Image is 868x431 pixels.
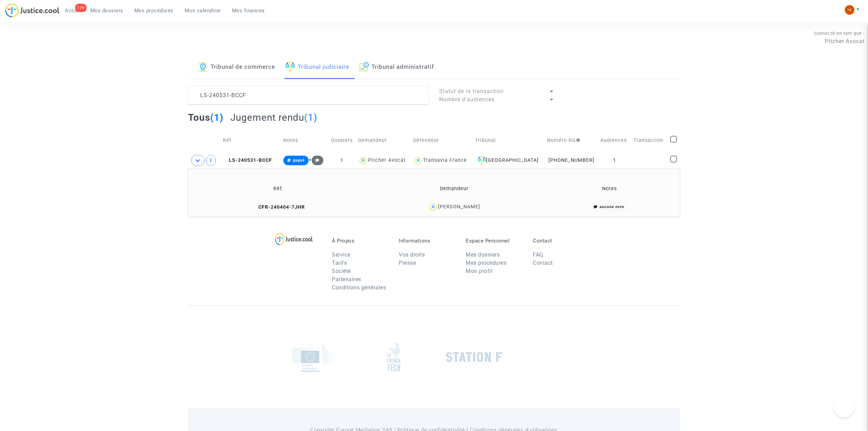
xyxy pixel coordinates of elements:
img: icon-banque.svg [198,62,208,71]
td: Notes [541,178,678,200]
span: Nombre d'audiences [439,96,494,103]
td: Demandeur [356,128,411,153]
span: (1) [210,112,223,123]
a: Mes finances [227,5,270,16]
span: Mes dossiers [90,8,123,14]
td: Audiences [598,128,631,153]
a: 129Actus [59,5,85,16]
a: Tarifs [332,260,347,266]
span: Mes procédures [134,8,174,14]
p: Contact [533,238,589,244]
span: CFR-240404-7JHR [252,204,305,210]
img: icon-user.svg [358,156,368,166]
span: + [309,157,323,163]
a: Tribunal administratif [360,56,434,79]
a: Presse [399,260,416,266]
td: Notes [281,128,328,153]
a: Contact [533,260,553,266]
h2: Tous [188,112,223,123]
div: Pitcher Avocat [368,157,406,163]
a: FAQ [533,251,543,258]
td: [PHONE_NUMBER] [545,153,598,168]
a: Mes procédures [466,260,506,266]
td: Demandeur [367,178,541,200]
img: icon-user.svg [428,202,438,212]
img: icon-faciliter-sm.svg [285,62,295,71]
a: Mes dossiers [466,251,500,258]
td: Réf. [220,128,281,153]
span: Mes finances [232,8,265,14]
a: Mon calendrier [179,5,227,16]
span: Connecté en tant que : [814,31,865,36]
div: [PERSON_NAME] [438,204,480,210]
span: Mon calendrier [185,8,221,14]
img: logo-lg.svg [275,233,313,245]
td: Tribunal [473,128,545,153]
img: icon-user.svg [413,156,423,166]
p: Informations [399,238,456,244]
a: Mes procédures [129,5,179,16]
td: Numéro RG [545,128,598,153]
img: europe_commision.png [292,342,335,372]
td: 1 [328,153,356,168]
a: Mon profil [466,268,492,274]
td: Défendeur [411,128,472,153]
td: 1 [598,153,631,168]
h2: Jugement rendu [230,112,317,123]
span: Actus [65,8,79,14]
img: stationf.png [446,352,502,362]
div: Transavia France [423,157,467,163]
img: icon-faciliter-sm.svg [478,156,486,165]
p: À Propos [332,238,389,244]
a: Vos droits [399,251,425,258]
div: 129 [75,4,86,12]
td: Réf. [190,178,367,200]
img: jc-logo.svg [5,3,59,17]
span: Statut de la transaction [439,88,504,94]
img: french_tech.png [387,342,400,371]
span: gagné [293,158,305,162]
i: aucune note [599,205,624,209]
a: Tribunal judiciaire [285,56,349,79]
img: icon-archive.svg [360,62,369,71]
a: Mes dossiers [85,5,129,16]
td: Dossiers [328,128,356,153]
a: Service [332,251,351,258]
span: (1) [304,112,317,123]
img: fc99b196863ffcca57bb8fe2645aafd9 [845,5,854,15]
iframe: Help Scout Beacon - Open [834,397,854,417]
td: Transaction [631,128,668,153]
span: LS-240531-BCCF [223,157,272,163]
p: Espace Personnel [466,238,523,244]
a: Partenaires [332,276,361,283]
a: Conditions générales [332,284,386,291]
a: Société [332,268,351,274]
div: [GEOGRAPHIC_DATA] [475,156,542,165]
a: Tribunal de commerce [198,56,275,79]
